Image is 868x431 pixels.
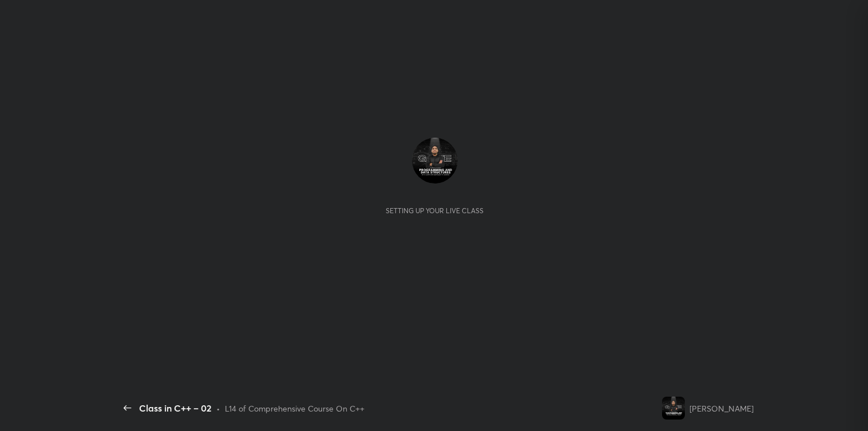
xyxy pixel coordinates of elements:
[216,402,220,414] div: •
[386,206,483,215] div: Setting up your live class
[662,397,685,420] img: e60519a4c4f740609fbc41148676dd3d.jpg
[225,402,364,414] div: L14 of Comprehensive Course On C++
[689,402,754,414] div: [PERSON_NAME]
[139,401,212,415] div: Class in C++ – 02
[412,138,458,183] img: e60519a4c4f740609fbc41148676dd3d.jpg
